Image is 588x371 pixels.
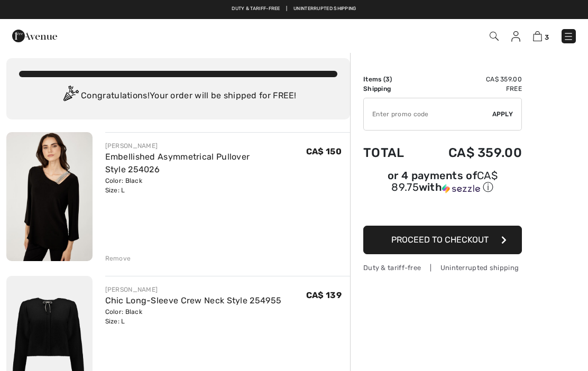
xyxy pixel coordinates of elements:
td: Total [363,135,420,171]
span: CA$ 89.75 [391,169,498,193]
div: Color: Black Size: L [105,176,306,195]
div: Duty & tariff-free | Uninterrupted shipping [363,263,522,273]
span: 3 [385,76,390,83]
div: Congratulations! Your order will be shipped for FREE! [19,86,337,107]
td: CA$ 359.00 [420,135,522,171]
img: Search [490,32,499,41]
iframe: PayPal-paypal [363,198,522,222]
img: Embellished Asymmetrical Pullover Style 254026 [6,132,93,261]
img: My Info [511,31,520,42]
span: 3 [545,33,549,41]
div: or 4 payments of with [363,171,522,194]
button: Proceed to Checkout [363,226,522,254]
input: Promo code [364,98,492,130]
div: Remove [105,254,131,263]
div: Color: Black Size: L [105,307,282,326]
a: Chic Long-Sleeve Crew Neck Style 254955 [105,295,282,305]
span: Proceed to Checkout [391,235,489,245]
a: 3 [533,30,549,42]
a: 1ère Avenue [12,30,57,40]
span: CA$ 150 [306,146,342,156]
img: Menu [563,31,574,42]
td: Shipping [363,84,420,94]
div: or 4 payments ofCA$ 89.75withSezzle Click to learn more about Sezzle [363,171,522,198]
span: CA$ 139 [306,290,342,300]
span: Apply [492,109,513,119]
img: Shopping Bag [533,31,542,41]
td: Free [420,84,522,94]
img: 1ère Avenue [12,25,57,47]
img: Congratulation2.svg [60,86,81,107]
div: [PERSON_NAME] [105,141,306,151]
td: CA$ 359.00 [420,75,522,84]
a: Embellished Asymmetrical Pullover Style 254026 [105,152,250,174]
img: Sezzle [442,184,480,193]
div: [PERSON_NAME] [105,285,282,294]
td: Items ( ) [363,75,420,84]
